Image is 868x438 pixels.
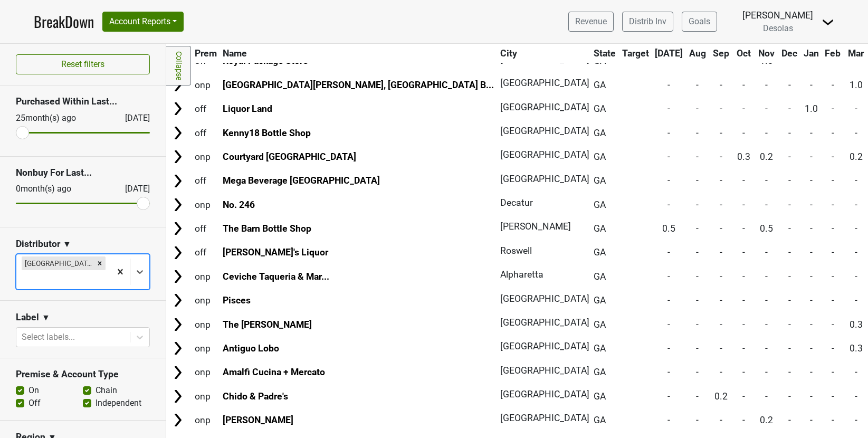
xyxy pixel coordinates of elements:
span: - [810,319,813,330]
img: Arrow right [170,340,186,356]
a: Pisces [223,295,251,306]
a: Chido & Padre's [223,391,288,402]
h3: Purchased Within Last... [16,96,150,107]
td: off [192,169,220,192]
span: GA [594,80,606,90]
th: Nov: activate to sort column ascending [755,44,778,63]
span: - [742,415,745,425]
span: GA [594,415,606,425]
img: Arrow right [170,125,186,141]
span: Roswell [500,245,532,256]
img: Arrow right [170,412,186,428]
span: 0.3 [737,151,750,162]
span: Target [622,48,649,59]
span: GA [594,175,606,186]
img: Arrow right [170,365,186,380]
td: onp [192,145,220,168]
span: - [720,103,722,114]
span: - [855,247,857,258]
td: onp [192,361,220,384]
span: - [742,103,745,114]
a: No. 246 [223,199,255,210]
h3: Distributor [16,239,60,250]
span: ▼ [63,238,71,251]
span: [GEOGRAPHIC_DATA] [500,293,589,304]
span: - [810,128,813,138]
span: - [720,128,722,138]
span: - [742,128,745,138]
span: - [742,223,745,234]
span: 0.3 [850,319,863,330]
span: - [832,175,834,186]
span: - [720,247,722,258]
img: Arrow right [170,388,186,404]
a: [PERSON_NAME] [223,415,293,425]
span: - [765,367,768,377]
span: - [742,80,745,90]
span: - [810,175,813,186]
th: Dec: activate to sort column ascending [779,44,800,63]
span: - [810,343,813,354]
span: Name [223,48,247,59]
span: - [720,295,722,306]
span: - [765,199,768,210]
a: Kenny18 Bottle Shop [223,128,311,138]
span: - [667,295,670,306]
span: - [788,391,791,402]
span: GA [594,295,606,306]
span: - [832,415,834,425]
a: Antiguo Lobo [223,343,279,354]
span: - [667,199,670,210]
span: - [720,199,722,210]
img: Arrow right [170,149,186,165]
img: Arrow right [170,221,186,236]
img: Arrow right [170,269,186,284]
span: - [667,80,670,90]
span: Alpharetta [500,269,543,280]
span: - [855,367,857,377]
span: - [765,175,768,186]
span: - [720,343,722,354]
span: - [788,128,791,138]
span: - [765,391,768,402]
span: - [720,415,722,425]
span: - [832,367,834,377]
td: onp [192,385,220,407]
span: - [832,151,834,162]
td: off [192,241,220,264]
button: Account Reports [102,12,184,32]
a: [PERSON_NAME]'s Liquor [223,247,328,258]
span: - [810,223,813,234]
label: On [28,384,39,397]
span: - [696,151,699,162]
a: The Barn Bottle Shop [223,223,311,234]
span: - [810,151,813,162]
a: The [PERSON_NAME] [223,319,312,330]
th: City: activate to sort column ascending [498,44,585,63]
span: - [696,175,699,186]
span: - [832,199,834,210]
span: - [810,247,813,258]
span: - [788,319,791,330]
span: - [667,391,670,402]
h3: Label [16,312,39,323]
span: GA [594,128,606,138]
h3: Premise & Account Type [16,369,150,380]
img: Arrow right [170,292,186,308]
span: 0.3 [850,343,863,354]
span: - [765,271,768,282]
th: &nbsp;: activate to sort column ascending [167,44,191,63]
span: - [788,367,791,377]
span: - [765,319,768,330]
span: - [765,128,768,138]
span: - [720,271,722,282]
span: - [788,103,791,114]
div: [DATE] [116,112,150,125]
span: 0.5 [662,223,675,234]
div: 0 month(s) ago [16,183,100,195]
span: [GEOGRAPHIC_DATA] [500,126,589,136]
span: - [720,319,722,330]
span: - [765,343,768,354]
span: [GEOGRAPHIC_DATA] [500,365,589,376]
label: Chain [96,384,117,397]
